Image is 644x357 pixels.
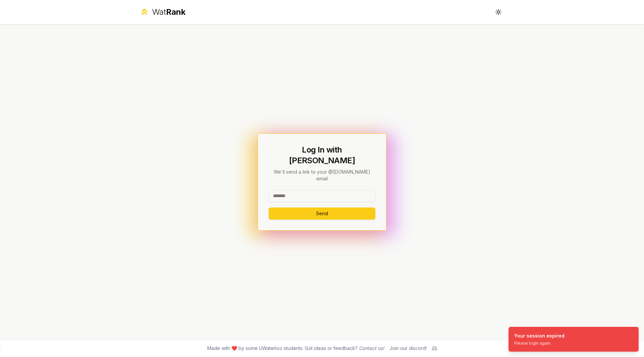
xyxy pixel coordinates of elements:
[166,7,185,17] span: Rank
[359,345,384,351] a: Contact us!
[207,345,384,352] span: Made with ❤️ by some UWaterloo students. Got ideas or feedback?
[269,144,375,166] h1: Log In with [PERSON_NAME]
[152,7,185,17] div: Wat
[389,345,427,352] div: Join our discord!
[269,169,375,182] p: We'll send a link to your @[DOMAIN_NAME] email
[269,207,375,220] button: Send
[140,7,185,17] a: WatRank
[514,341,565,346] div: Please login again.
[514,333,565,339] div: Your session expired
